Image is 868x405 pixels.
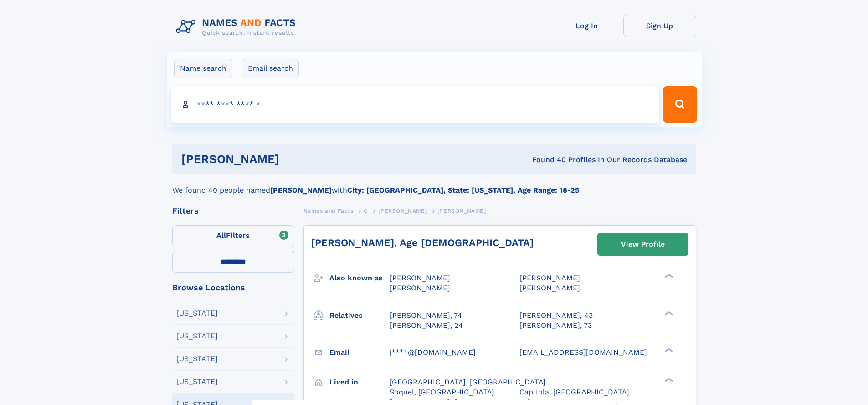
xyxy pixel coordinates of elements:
[378,208,427,214] span: [PERSON_NAME]
[663,273,673,279] div: ❯
[623,15,696,37] a: Sign Up
[303,205,354,216] a: Names and Facts
[390,321,463,331] a: [PERSON_NAME], 24
[364,208,368,214] span: G
[519,284,580,292] span: [PERSON_NAME]
[172,225,294,247] label: Filters
[172,15,303,39] img: Logo Names and Facts
[174,59,232,78] label: Name search
[390,274,450,282] span: [PERSON_NAME]
[519,321,592,331] a: [PERSON_NAME], 73
[390,378,546,386] span: [GEOGRAPHIC_DATA], [GEOGRAPHIC_DATA]
[270,186,332,195] b: [PERSON_NAME]
[519,348,647,357] span: [EMAIL_ADDRESS][DOMAIN_NAME]
[176,355,218,363] div: [US_STATE]
[663,377,673,383] div: ❯
[390,388,494,396] span: Soquel, [GEOGRAPHIC_DATA]
[598,233,688,255] a: View Profile
[176,378,218,385] div: [US_STATE]
[663,347,673,353] div: ❯
[329,270,390,286] h3: Also known as
[519,274,580,282] span: [PERSON_NAME]
[347,186,579,195] b: City: [GEOGRAPHIC_DATA], State: [US_STATE], Age Range: 18-25
[663,310,673,316] div: ❯
[364,205,368,216] a: G
[242,59,299,78] label: Email search
[171,86,659,123] input: search input
[519,388,629,396] span: Capitola, [GEOGRAPHIC_DATA]
[172,174,696,196] div: We found 40 people named with .
[176,332,218,340] div: [US_STATE]
[519,310,593,321] a: [PERSON_NAME], 43
[329,308,390,323] h3: Relatives
[550,15,623,37] a: Log In
[181,153,406,165] h1: [PERSON_NAME]
[406,155,687,165] div: Found 40 Profiles In Our Records Database
[437,208,486,214] span: [PERSON_NAME]
[329,374,390,390] h3: Lived in
[378,205,427,216] a: [PERSON_NAME]
[621,234,665,255] div: View Profile
[390,310,462,321] a: [PERSON_NAME], 74
[172,207,294,215] div: Filters
[663,86,697,123] button: Search Button
[216,231,226,240] span: All
[176,310,218,317] div: [US_STATE]
[329,345,390,360] h3: Email
[311,237,534,248] a: [PERSON_NAME], Age [DEMOGRAPHIC_DATA]
[390,284,450,292] span: [PERSON_NAME]
[172,284,294,292] div: Browse Locations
